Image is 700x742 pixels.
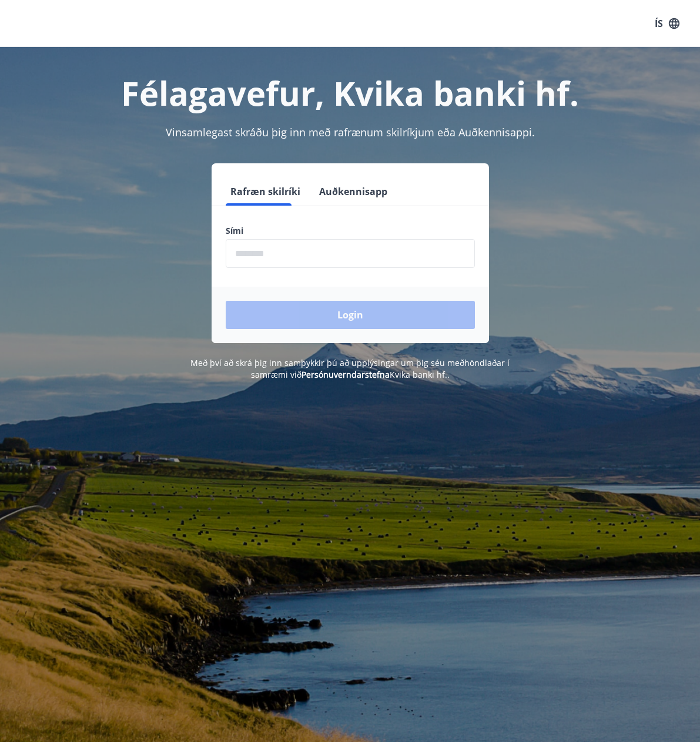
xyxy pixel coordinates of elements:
span: Vinsamlegast skráðu þig inn með rafrænum skilríkjum eða Auðkennisappi. [166,125,535,139]
span: Með því að skrá þig inn samþykkir þú að upplýsingar um þig séu meðhöndlaðar í samræmi við Kvika b... [190,357,510,380]
label: Sími [226,225,475,237]
h1: Félagavefur, Kvika banki hf. [14,70,686,115]
button: Auðkennisapp [314,177,392,206]
a: Persónuverndarstefna [302,369,390,380]
button: Rafræn skilríki [226,177,305,206]
button: ÍS [648,13,686,34]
